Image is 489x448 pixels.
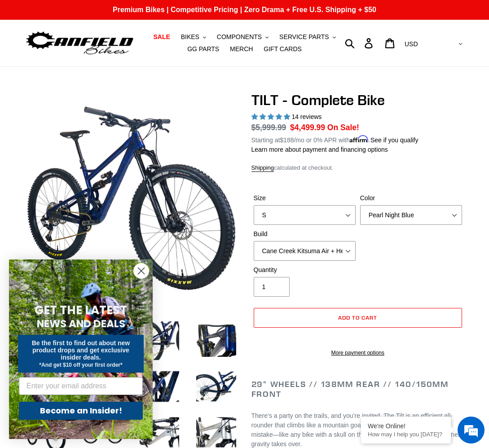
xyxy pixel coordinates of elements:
div: We're Online! [368,422,444,430]
span: *And get $10 off your first order* [39,362,122,368]
div: Minimize live chat window [147,4,169,26]
h1: TILT - Complete Bike [251,92,465,109]
a: GIFT CARDS [259,43,306,55]
a: SALE [149,31,174,43]
label: Quantity [254,265,356,275]
img: Canfield Bikes [25,29,135,57]
span: Affirm [350,135,369,143]
p: Starting at /mo or 0% APR with . [251,133,419,145]
span: GET THE LATEST [35,302,127,318]
s: $5,999.99 [251,123,286,132]
input: Enter your email address [19,377,143,395]
a: More payment options [254,349,463,357]
span: BIKES [181,33,199,41]
span: SALE [153,33,170,41]
a: Learn more about payment and financing options [251,146,388,153]
label: Size [254,193,356,203]
button: SERVICE PARTS [275,31,340,43]
button: Become an Insider! [19,402,143,420]
label: Build [254,229,356,239]
div: Chat with us now [60,50,164,62]
span: Be the first to find out about new product drops and get exclusive insider deals. [32,339,130,361]
button: Add to cart [254,308,463,328]
h2: 29" Wheels // 138mm Rear // 140/150mm Front [251,379,465,399]
span: Add to cart [338,314,377,321]
button: BIKES [176,31,211,43]
button: COMPONENTS [212,31,273,43]
span: $188 [280,136,294,144]
span: On Sale! [327,122,359,133]
textarea: Type your message and hit 'Enter' [4,245,171,277]
div: Navigation go back [10,49,23,63]
a: See if you qualify - Learn more about Affirm Financing (opens in modal) [370,136,419,144]
button: Close dialog [133,263,149,279]
span: 5.00 stars [251,113,292,120]
span: 14 reviews [291,113,322,120]
div: calculated at checkout. [251,163,465,172]
p: How may I help you today? [368,431,444,438]
a: MERCH [225,43,257,55]
img: Load image into Gallery viewer, TILT - Complete Bike [194,319,238,362]
span: GIFT CARDS [264,45,302,53]
a: GG PARTS [183,43,224,55]
span: MERCH [230,45,253,53]
span: COMPONENTS [217,33,262,41]
a: Shipping [251,164,274,172]
span: SERVICE PARTS [279,33,329,41]
span: GG PARTS [187,45,219,53]
label: Color [360,193,462,203]
span: $4,499.99 [290,123,325,132]
span: NEWS AND DEALS [37,316,125,331]
img: Load image into Gallery viewer, TILT - Complete Bike [194,365,238,408]
img: d_696896380_company_1647369064580_696896380 [29,45,51,67]
span: We're online! [52,113,124,204]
